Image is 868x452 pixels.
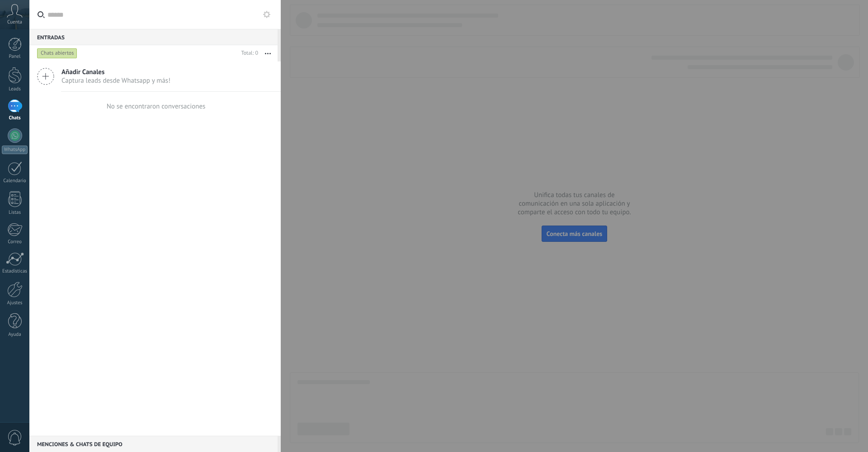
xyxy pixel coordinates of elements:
div: Calendario [2,178,28,184]
div: Ayuda [2,332,28,338]
div: Ajustes [2,300,28,306]
div: WhatsApp [2,146,28,154]
div: Estadísticas [2,268,28,274]
div: Entradas [29,29,278,45]
div: No se encontraron conversaciones [107,102,206,111]
span: Añadir Canales [61,68,170,76]
span: Cuenta [7,19,22,25]
div: Chats abiertos [37,48,77,59]
div: Leads [2,86,28,92]
div: Panel [2,54,28,60]
div: Correo [2,239,28,245]
div: Listas [2,210,28,216]
div: Chats [2,115,28,121]
div: Menciones & Chats de equipo [29,436,278,452]
div: Total: 0 [238,49,258,58]
span: Captura leads desde Whatsapp y más! [61,76,170,85]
